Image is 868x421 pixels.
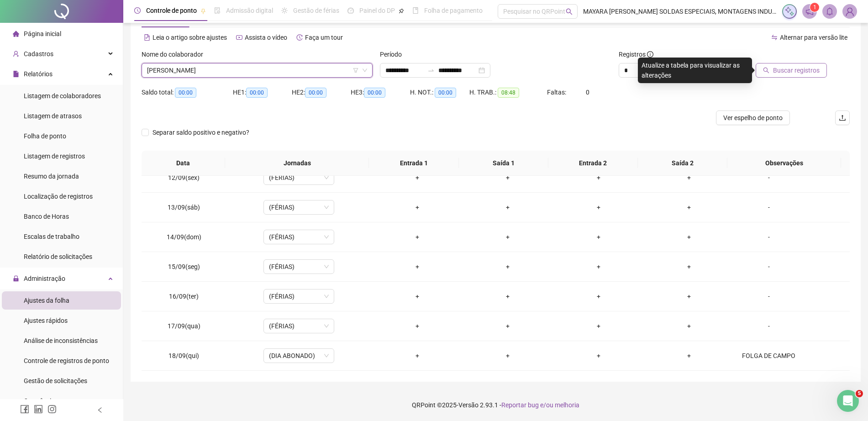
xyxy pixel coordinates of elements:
[379,291,456,301] div: +
[813,4,816,11] span: 1
[784,6,794,16] img: sparkle-icon.fc2bf0ac1784a2077858766a79e2daf3.svg
[424,7,483,14] span: Folha de pagamento
[742,262,796,272] div: -
[583,6,777,16] span: MAYARA [PERSON_NAME] SOLDAS ESPECIAIS, MONTAGENS INDUSTRIAIS E TREINAMENTOS LTDA
[647,51,653,58] span: info-circle
[427,67,435,74] span: swap-right
[399,8,404,14] span: pushpin
[24,30,61,37] span: Página inicial
[305,88,326,98] span: 00:00
[638,58,752,83] div: Atualize a tabela para visualizar as alterações
[723,113,783,123] span: Ver espelho de ponto
[24,253,92,260] span: Relatório de solicitações
[142,151,225,176] th: Data
[735,158,834,168] span: Observações
[773,65,820,75] span: Buscar registros
[839,114,846,121] span: upload
[364,88,385,98] span: 00:00
[347,7,354,14] span: dashboard
[305,34,343,41] span: Faça um tour
[97,407,103,413] span: left
[561,351,637,361] div: +
[561,202,637,212] div: +
[742,173,796,183] div: -
[245,34,287,41] span: Assista o vídeo
[24,297,69,304] span: Ajustes da folha
[651,291,727,301] div: +
[24,132,66,140] span: Folha de ponto
[351,87,410,98] div: HE 3:
[742,321,796,331] div: -
[246,88,268,98] span: 00:00
[470,262,546,272] div: +
[24,92,101,100] span: Listagem de colaboradores
[24,213,69,220] span: Banco de Horas
[742,232,796,242] div: -
[269,171,329,184] span: (FÉRIAS)
[410,87,469,98] div: H. NOT.:
[168,174,200,181] span: 12/09(sex)
[13,51,19,57] span: user-add
[169,293,199,300] span: 16/09(ter)
[149,127,253,137] span: Separar saldo positivo e negativo?
[214,7,221,14] span: file-done
[153,34,227,41] span: Leia o artigo sobre ajustes
[727,151,841,176] th: Observações
[168,322,200,330] span: 17/09(qua)
[716,111,790,125] button: Ver espelho de ponto
[470,202,546,212] div: +
[380,49,408,59] label: Período
[292,87,351,98] div: HE 2:
[547,89,568,96] span: Faltas:
[470,321,546,331] div: +
[651,262,727,272] div: +
[47,405,57,414] span: instagram
[24,50,53,58] span: Cadastros
[470,291,546,301] div: +
[780,34,847,41] span: Alternar para versão lite
[269,289,329,303] span: (FÉRIAS)
[638,151,727,176] th: Saída 2
[269,349,329,363] span: (DIA ABONADO)
[435,88,456,98] span: 00:00
[742,291,796,301] div: -
[379,173,456,183] div: +
[856,390,863,397] span: 5
[805,7,814,16] span: notification
[651,173,727,183] div: +
[561,173,637,183] div: +
[269,200,329,214] span: (FÉRIAS)
[810,3,819,12] sup: 1
[651,321,727,331] div: +
[168,352,199,359] span: 18/09(qui)
[281,7,288,14] span: sun
[34,405,43,414] span: linkedin
[470,351,546,361] div: +
[843,5,857,18] img: 81816
[175,88,196,98] span: 00:00
[826,7,834,16] span: bell
[269,230,329,244] span: (FÉRIAS)
[24,233,79,240] span: Escalas de trabalho
[548,151,638,176] th: Entrada 2
[501,401,579,409] span: Reportar bug e/ou melhoria
[763,67,769,74] span: search
[561,262,637,272] div: +
[293,7,339,14] span: Gestão de férias
[168,263,200,270] span: 15/09(seg)
[24,70,53,78] span: Relatórios
[24,193,93,200] span: Localização de registros
[756,63,827,78] button: Buscar registros
[13,31,19,37] span: home
[24,397,58,405] span: Ocorrências
[379,232,456,242] div: +
[369,151,458,176] th: Entrada 1
[470,173,546,183] div: +
[379,202,456,212] div: +
[427,67,435,74] span: to
[269,319,329,333] span: (FÉRIAS)
[269,260,329,274] span: (FÉRIAS)
[359,7,395,14] span: Painel do DP
[144,34,150,41] span: file-text
[469,87,547,98] div: H. TRAB.:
